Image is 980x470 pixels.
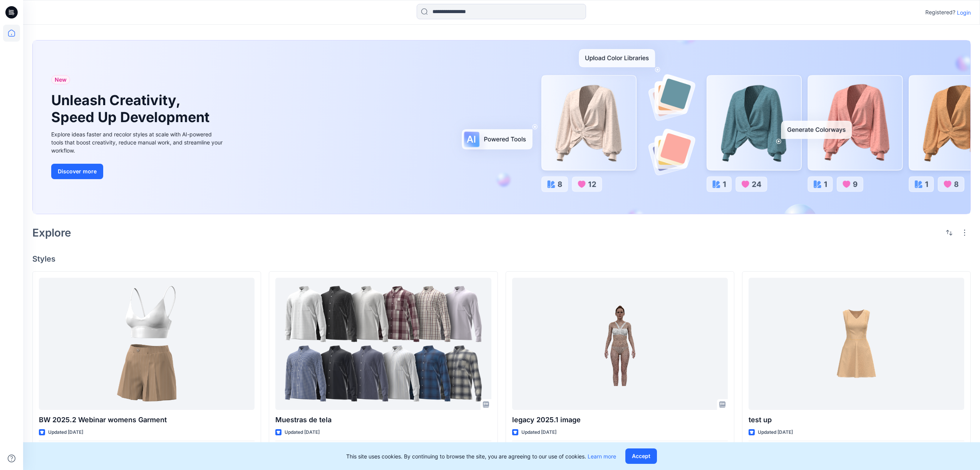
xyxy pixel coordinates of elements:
a: Learn more [588,453,616,460]
p: Updated [DATE] [48,428,83,436]
p: Login [957,8,971,17]
a: Discover more [51,164,224,179]
button: Discover more [51,164,103,179]
p: Muestras de tela [275,415,491,425]
a: BW 2025.2 Webinar womens Garment [39,278,255,410]
h4: Styles [32,254,971,264]
p: test up [749,415,964,425]
p: legacy 2025.1 image [512,415,728,425]
h2: Explore [32,227,71,239]
button: Accept [625,448,657,464]
a: Muestras de tela [275,278,491,410]
a: test up [749,278,964,410]
span: New [55,75,67,84]
a: legacy 2025.1 image [512,278,728,410]
p: Updated [DATE] [758,428,793,436]
h1: Unleash Creativity, Speed Up Development [51,92,213,125]
div: Explore ideas faster and recolor styles at scale with AI-powered tools that boost creativity, red... [51,130,224,154]
p: This site uses cookies. By continuing to browse the site, you are agreeing to our use of cookies. [346,452,616,460]
p: BW 2025.2 Webinar womens Garment [39,415,255,425]
p: Updated [DATE] [285,428,320,436]
p: Registered? [925,8,955,17]
p: Updated [DATE] [521,428,556,436]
